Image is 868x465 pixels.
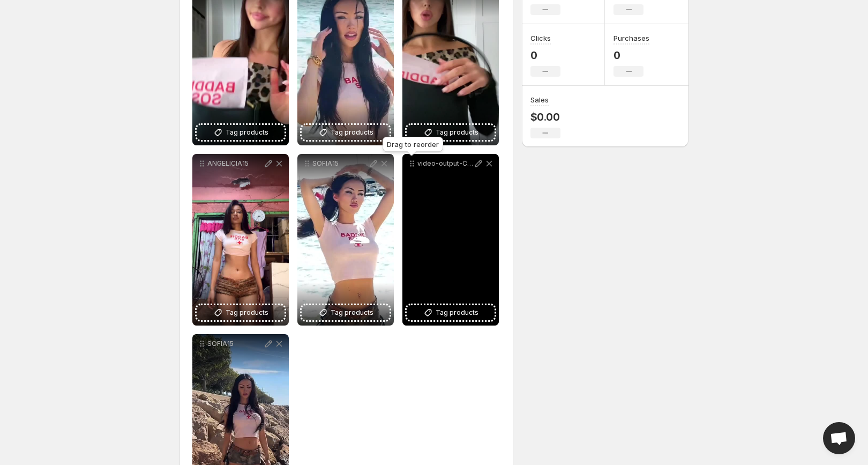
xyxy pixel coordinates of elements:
p: 0 [530,49,560,62]
h3: Sales [530,94,549,105]
span: Tag products [226,127,268,138]
div: ANGELICIA15Tag products [192,154,289,326]
div: SOFIA15Tag products [297,154,394,326]
div: video-output-C8BFAAD3-EC9E-41B9-9D91-439F72B683D4-1Tag products [402,154,499,326]
div: Open chat [823,422,855,454]
button: Tag products [302,125,390,140]
h3: Purchases [613,33,649,43]
span: Tag products [436,307,478,318]
h3: Clicks [530,33,551,43]
p: SOFIA15 [207,339,263,348]
p: ANGELICIA15 [207,159,263,168]
button: Tag products [407,305,495,320]
p: video-output-C8BFAAD3-EC9E-41B9-9D91-439F72B683D4-1 [417,159,473,168]
span: Tag products [436,127,478,138]
span: Tag products [226,307,268,318]
button: Tag products [197,125,285,140]
button: Tag products [407,125,495,140]
span: Tag products [331,127,373,138]
p: 0 [613,49,649,62]
span: Tag products [331,307,373,318]
button: Tag products [302,305,390,320]
button: Tag products [197,305,285,320]
p: SOFIA15 [312,159,368,168]
p: $0.00 [530,110,560,123]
